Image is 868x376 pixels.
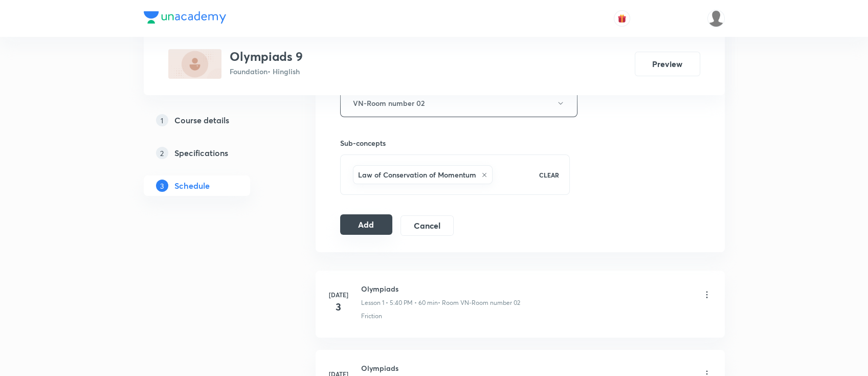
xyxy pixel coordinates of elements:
[358,169,476,180] h6: Law of Conservation of Momentum
[614,10,630,27] button: avatar
[617,14,627,23] img: avatar
[361,312,382,321] p: Friction
[230,66,303,77] p: Foundation • Hinglish
[361,298,438,307] p: Lesson 1 • 5:40 PM • 60 min
[144,110,283,130] a: 1Course details
[156,147,168,159] p: 2
[156,114,168,126] p: 1
[174,114,229,126] h5: Course details
[174,180,210,192] h5: Schedule
[438,298,520,307] p: • Room VN-Room number 02
[174,147,228,159] h5: Specifications
[539,170,559,180] p: CLEAR
[340,89,577,117] button: VN-Room number 02
[144,11,226,24] img: Company Logo
[361,363,520,373] h6: Olympiads
[400,215,453,236] button: Cancel
[144,11,226,26] a: Company Logo
[340,138,570,148] h6: Sub-concepts
[230,49,303,64] h3: Olympiads 9
[361,283,520,294] h6: Olympiads
[707,10,725,27] img: nikita patil
[156,180,168,192] p: 3
[144,143,283,163] a: 2Specifications
[635,52,700,76] button: Preview
[328,299,349,315] h4: 3
[340,214,393,235] button: Add
[328,290,349,299] h6: [DATE]
[168,49,221,79] img: C75EAC64-2D34-42D0-8CF4-B7E0D721D477_plus.png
